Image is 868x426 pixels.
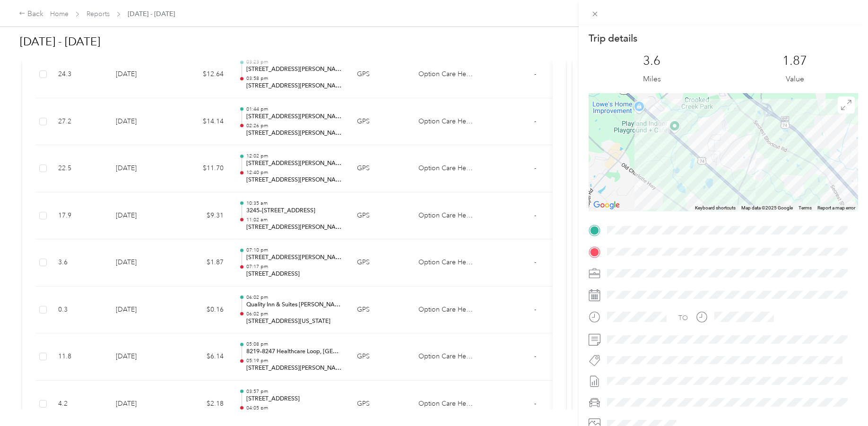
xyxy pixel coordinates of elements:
a: Report a map error [817,205,855,210]
p: 3.6 [643,53,660,69]
iframe: Everlance-gr Chat Button Frame [815,373,868,426]
p: Trip details [589,32,637,45]
span: Map data ©2025 Google [741,205,793,210]
p: 1.87 [782,53,807,69]
div: TO [678,313,688,323]
a: Terms (opens in new tab) [799,205,812,210]
a: Open this area in Google Maps (opens a new window) [591,199,622,211]
img: Google [591,199,622,211]
button: Keyboard shortcuts [695,205,736,211]
p: Value [786,73,804,85]
p: Miles [643,73,661,85]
